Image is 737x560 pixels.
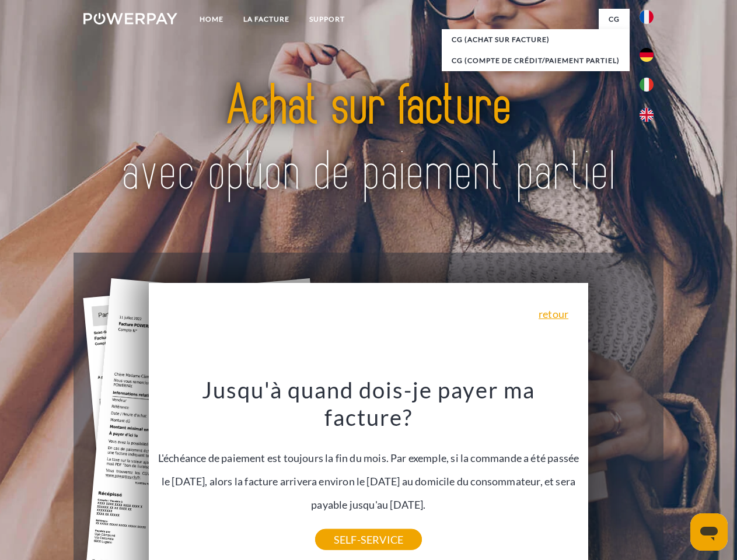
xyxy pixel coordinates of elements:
[442,50,630,71] a: CG (Compte de crédit/paiement partiel)
[640,10,654,24] img: fr
[640,48,654,62] img: de
[111,56,626,223] img: title-powerpay_fr.svg
[690,513,728,551] iframe: Bouton de lancement de la fenêtre de messagerie
[442,29,630,50] a: CG (achat sur facture)
[156,376,582,540] div: L'échéance de paiement est toujours la fin du mois. Par exemple, si la commande a été passée le [...
[233,9,299,30] a: LA FACTURE
[190,9,233,30] a: Home
[156,376,582,432] h3: Jusqu'à quand dois-je payer ma facture?
[315,529,422,550] a: SELF-SERVICE
[599,9,630,30] a: CG
[640,108,654,122] img: en
[640,78,654,92] img: it
[539,309,568,319] a: retour
[299,9,355,30] a: Support
[83,13,177,24] img: logo-powerpay-white.svg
